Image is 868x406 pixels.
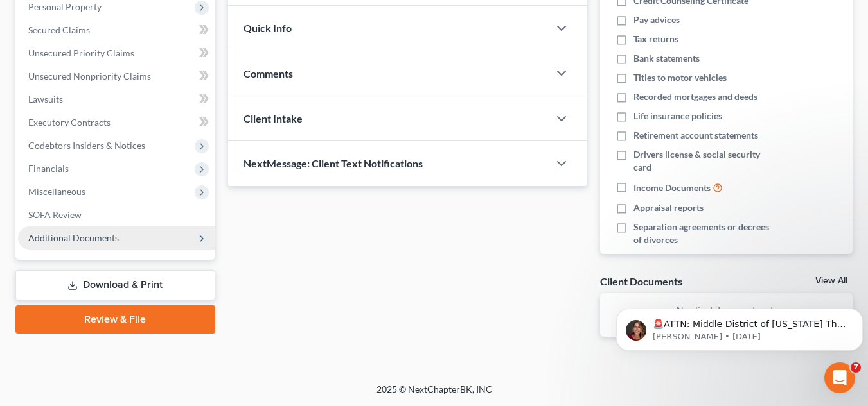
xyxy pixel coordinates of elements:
a: Review & File [15,305,215,334]
span: Life insurance policies [633,110,722,123]
span: Retirement account statements [633,129,758,142]
span: Tax returns [633,33,678,46]
span: Additional Documents [28,232,119,243]
span: Financials [28,163,69,174]
span: Lawsuits [28,94,63,105]
span: NextMessage: Client Text Notifications [244,157,423,169]
span: Appraisal reports [633,201,704,214]
span: Unsecured Priority Claims [28,47,134,58]
a: View All [815,276,847,285]
a: Executory Contracts [18,111,215,134]
span: Separation agreements or decrees of divorces [633,221,779,246]
span: 7 [851,362,861,373]
span: Client Intake [244,112,303,124]
a: Secured Claims [18,19,215,42]
div: Client Documents [600,275,682,288]
a: Unsecured Nonpriority Claims [18,65,215,88]
span: Miscellaneous [28,186,85,197]
a: Lawsuits [18,88,215,111]
span: Pay advices [633,13,680,26]
div: 2025 © NextChapterBK, INC [68,383,801,406]
iframe: Intercom notifications message [611,282,868,371]
iframe: Intercom live chat [824,362,855,393]
span: Codebtors Insiders & Notices [28,140,145,151]
a: SOFA Review [18,203,215,226]
span: Titles to motor vehicles [633,71,727,84]
span: Comments [244,67,293,80]
span: SOFA Review [28,209,82,220]
span: Bank statements [633,52,700,65]
span: Secured Claims [28,24,90,35]
span: Drivers license & social security card [633,148,779,174]
a: Unsecured Priority Claims [18,42,215,65]
span: Income Documents [633,182,711,194]
span: Personal Property [28,1,102,12]
span: Executory Contracts [28,117,111,128]
span: Unsecured Nonpriority Claims [28,71,151,81]
span: Quick Info [244,22,292,34]
a: Download & Print [15,270,215,300]
p: No client documents yet. [610,303,842,316]
span: Recorded mortgages and deeds [633,90,757,103]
